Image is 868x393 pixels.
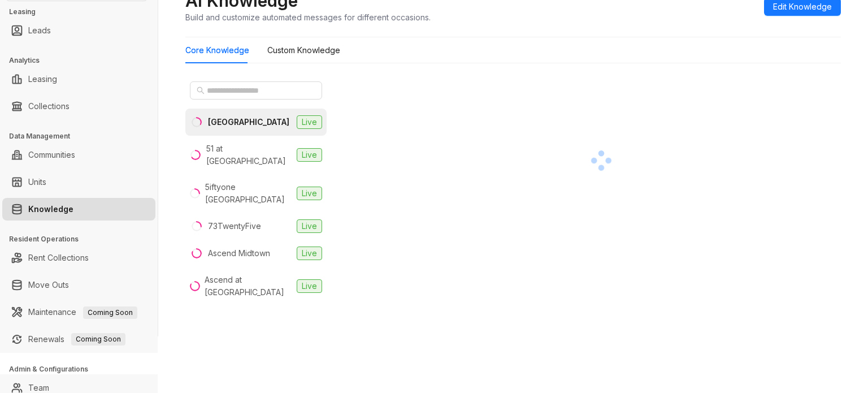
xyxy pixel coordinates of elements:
li: Leasing [2,68,155,90]
a: Communities [28,144,75,166]
div: Ascend Midtown [208,247,270,260]
a: Collections [28,95,70,118]
div: 51 at [GEOGRAPHIC_DATA] [206,142,292,167]
a: Leasing [28,68,57,90]
span: Live [297,219,322,233]
h3: Admin & Configurations [9,364,158,374]
a: Units [28,171,46,193]
span: Live [297,247,322,260]
li: Units [2,171,155,193]
div: Build and customize automated messages for different occasions. [185,11,431,23]
div: [GEOGRAPHIC_DATA] [208,116,289,128]
a: Leads [28,19,51,42]
span: Live [297,187,322,200]
li: Communities [2,144,155,166]
a: RenewalsComing Soon [28,328,125,351]
span: search [197,87,205,94]
li: Move Outs [2,274,155,296]
a: Rent Collections [28,247,89,269]
span: Live [297,148,322,162]
div: Core Knowledge [185,44,249,57]
a: Move Outs [28,274,69,296]
li: Leads [2,19,155,42]
div: Ascend at [GEOGRAPHIC_DATA] [205,274,292,299]
h3: Data Management [9,131,158,141]
span: Coming Soon [83,306,137,319]
li: Knowledge [2,198,155,221]
li: Maintenance [2,301,155,323]
h3: Analytics [9,55,158,66]
span: Live [297,279,322,293]
li: Renewals [2,328,155,351]
li: Rent Collections [2,247,155,269]
span: Edit Knowledge [773,1,832,13]
div: 5iftyone [GEOGRAPHIC_DATA] [205,181,292,206]
h3: Resident Operations [9,234,158,244]
span: Live [297,115,322,129]
span: Coming Soon [71,333,125,346]
div: Custom Knowledge [267,44,340,57]
li: Collections [2,95,155,118]
div: 73TwentyFive [208,220,261,232]
h3: Leasing [9,7,158,17]
a: Knowledge [28,198,73,221]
